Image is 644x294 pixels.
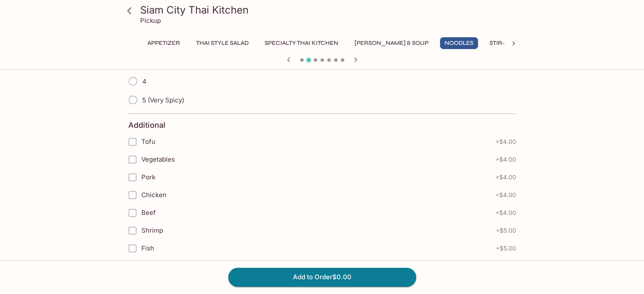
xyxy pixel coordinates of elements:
[140,16,161,25] p: Pickup
[496,227,516,234] span: + $5.00
[485,37,544,49] button: Stir-Fry Dishes
[260,37,343,49] button: Specialty Thai Kitchen
[191,37,253,49] button: Thai Style Salad
[496,245,516,252] span: + $5.00
[440,37,478,49] button: Noodles
[495,156,516,163] span: + $4.00
[495,138,516,145] span: + $4.00
[228,268,416,286] button: Add to Order$0.00
[350,37,433,49] button: [PERSON_NAME] & Soup
[141,137,155,146] span: Tofu
[143,37,185,49] button: Appetizer
[128,121,166,130] h4: Additional
[141,244,154,252] span: Fish
[495,192,516,198] span: + $4.00
[142,96,184,104] span: 5 (Very Spicy)
[140,3,519,16] h3: Siam City Thai Kitchen
[141,155,175,163] span: Vegetables
[141,226,163,234] span: Shrimp
[142,77,146,85] span: 4
[141,173,155,181] span: Pork
[495,209,516,216] span: + $4.00
[141,191,166,199] span: Chicken
[141,209,156,217] span: Beef
[495,174,516,181] span: + $4.00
